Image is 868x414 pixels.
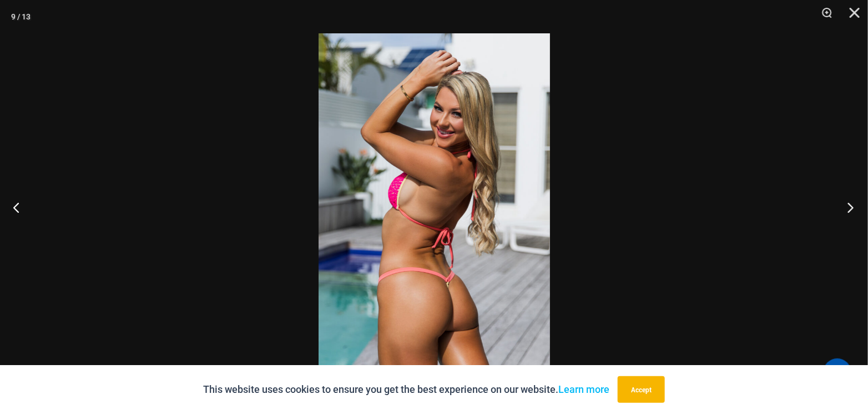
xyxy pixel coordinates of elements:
button: Next [826,179,868,235]
button: Accept [618,376,665,403]
div: 9 / 13 [11,8,31,25]
img: Bubble Mesh Highlight Pink 309 Top 421 Micro 03 [319,33,550,381]
p: This website uses cookies to ensure you get the best experience on our website. [203,381,609,398]
a: Learn more [558,383,609,395]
